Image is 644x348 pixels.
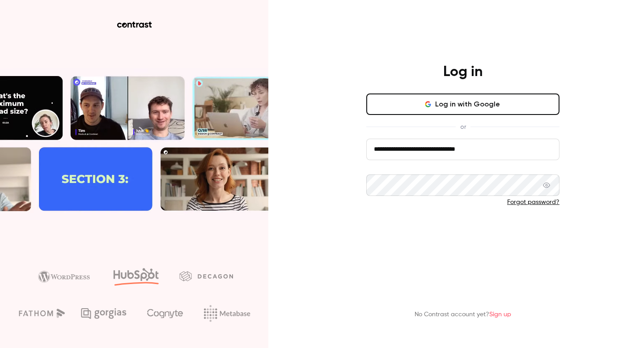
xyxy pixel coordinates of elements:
[507,199,559,205] a: Forgot password?
[489,311,511,318] a: Sign up
[366,93,559,115] button: Log in with Google
[179,271,233,281] img: decagon
[456,122,470,132] span: or
[366,221,559,242] button: Log in
[415,310,511,319] p: No Contrast account yet?
[443,63,483,81] h4: Log in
